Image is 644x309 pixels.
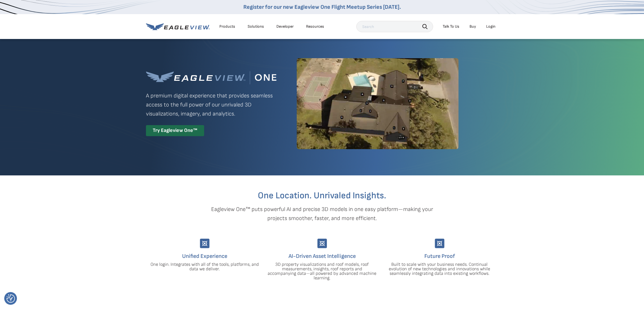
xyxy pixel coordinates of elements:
[385,252,494,261] h4: Future Proof
[146,71,276,84] img: Eagleview One™
[385,262,494,276] p: Built to scale with your business needs. Continual evolution of new technologies and innovations ...
[356,21,433,32] input: Search
[276,24,294,29] a: Developer
[435,239,444,248] img: Group-9744.svg
[146,91,276,118] p: A premium digital experience that provides seamless access to the full power of our unrivaled 3D ...
[6,294,15,303] button: Consent Preferences
[201,205,443,223] p: Eagleview One™ puts powerful AI and precise 3D models in one easy platform—making your projects s...
[150,252,259,261] h4: Unified Experience
[150,262,259,271] p: One login. Integrates with all of the tools, platforms, and data we deliver.
[306,24,324,29] div: Resources
[200,239,209,248] img: Group-9744.svg
[317,239,327,248] img: Group-9744.svg
[486,24,495,29] div: Login
[470,24,476,29] a: Buy
[219,24,235,29] div: Products
[243,4,401,10] a: Register for our new Eagleview One Flight Meetup Series [DATE].
[443,24,459,29] div: Talk To Us
[248,24,264,29] div: Solutions
[268,262,377,280] p: 3D property visualizations and roof models, roof measurements, insights, roof reports and accompa...
[268,252,377,261] h4: AI-Driven Asset Intelligence
[150,191,494,200] h2: One Location. Unrivaled Insights.
[146,125,204,136] div: Try Eagleview One™
[6,294,15,303] img: Revisit consent button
